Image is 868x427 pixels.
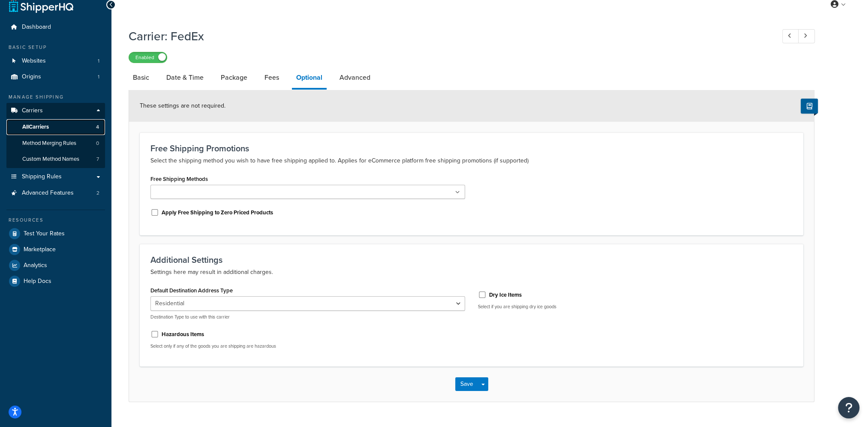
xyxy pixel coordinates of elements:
p: Select only if any of the goods you are shipping are hazardous [150,343,465,349]
span: Dashboard [22,24,51,31]
a: Previous Record [782,29,799,43]
a: Advanced [335,67,375,88]
div: Basic Setup [6,44,105,51]
a: Advanced Features2 [6,185,105,201]
span: 1 [98,57,99,65]
p: Select if you are shipping dry ice goods [478,304,793,310]
a: Custom Method Names7 [6,151,105,167]
a: Basic [129,67,153,88]
a: Test Your Rates [6,226,105,241]
span: Shipping Rules [22,173,62,180]
a: Package [216,67,252,88]
div: Manage Shipping [6,93,105,101]
span: Help Docs [24,278,51,285]
li: Advanced Features [6,185,105,201]
a: Carriers [6,103,105,119]
label: Hazardous Items [162,331,204,338]
h1: Carrier: FedEx [129,28,766,45]
label: Enabled [129,52,167,63]
a: Analytics [6,258,105,273]
a: Dashboard [6,19,105,35]
button: Open Resource Center [838,397,859,418]
li: Websites [6,53,105,69]
li: Origins [6,69,105,85]
a: Fees [260,67,283,88]
h3: Additional Settings [150,255,793,265]
label: Free Shipping Methods [150,176,208,182]
a: Date & Time [162,67,208,88]
p: Destination Type to use with this carrier [150,314,465,320]
a: Websites1 [6,53,105,69]
a: Origins1 [6,69,105,85]
li: Custom Method Names [6,151,105,167]
h3: Free Shipping Promotions [150,144,793,153]
span: Websites [22,57,46,65]
span: Custom Method Names [22,156,79,163]
span: Method Merging Rules [22,140,76,147]
a: Method Merging Rules0 [6,135,105,151]
span: 7 [96,156,99,163]
a: Marketplace [6,242,105,257]
label: Dry Ice Items [489,291,522,299]
span: 0 [96,140,99,147]
span: Marketplace [24,246,56,253]
p: Settings here may result in additional charges. [150,267,793,277]
span: Carriers [22,107,43,114]
button: Show Help Docs [801,99,818,114]
span: 4 [96,123,99,131]
li: Method Merging Rules [6,135,105,151]
span: 2 [96,189,99,197]
span: Advanced Features [22,189,74,197]
label: Apply Free Shipping to Zero Priced Products [162,209,273,217]
a: AllCarriers4 [6,119,105,135]
label: Default Destination Address Type [150,287,233,294]
span: 1 [98,73,99,81]
span: Analytics [24,262,47,269]
p: Select the shipping method you wish to have free shipping applied to. Applies for eCommerce platf... [150,156,793,166]
button: Save [455,377,478,391]
a: Next Record [798,29,815,43]
div: Resources [6,217,105,224]
span: Test Your Rates [24,230,65,238]
a: Help Docs [6,274,105,289]
span: These settings are not required. [140,101,225,110]
a: Shipping Rules [6,169,105,185]
span: Origins [22,73,41,81]
li: Carriers [6,103,105,168]
a: Optional [292,67,327,90]
span: All Carriers [22,123,49,131]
